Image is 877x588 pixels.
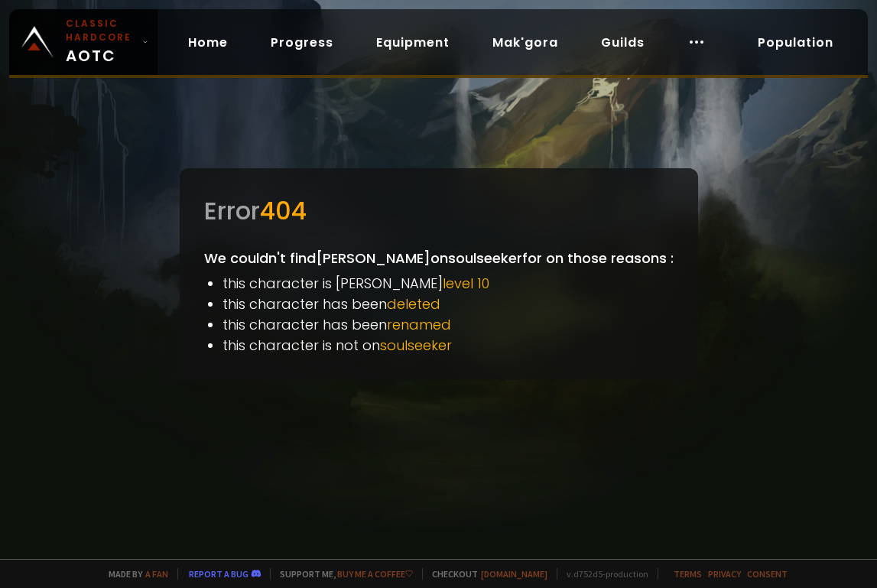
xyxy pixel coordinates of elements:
li: this character has been [222,294,674,314]
span: Checkout [422,568,547,580]
span: AOTC [66,17,136,67]
a: Equipment [364,27,462,58]
li: this character is not on [222,335,674,356]
a: Mak'gora [480,27,570,58]
a: Guilds [589,27,657,58]
li: this character is [PERSON_NAME] [222,273,674,294]
a: Buy me a coffee [337,568,413,580]
a: Classic HardcoreAOTC [9,9,158,75]
a: Home [176,27,240,58]
a: Report a bug [189,568,248,580]
a: a fan [145,568,168,580]
div: Error [204,193,674,229]
span: deleted [387,294,440,313]
span: renamed [387,315,451,334]
a: Population [745,27,846,58]
span: Support me, [270,568,413,580]
a: Privacy [708,568,741,580]
span: level 10 [443,274,489,293]
span: Made by [99,568,168,580]
a: Consent [747,568,788,580]
a: Terms [674,568,702,580]
li: this character has been [222,314,674,335]
a: Progress [258,27,346,58]
div: We couldn't find [PERSON_NAME] on soulseeker for on those reasons : [180,168,698,380]
small: Classic Hardcore [66,17,136,44]
span: 404 [260,193,307,228]
a: [DOMAIN_NAME] [481,568,547,580]
span: v. d752d5 - production [557,568,648,580]
span: soulseeker [380,336,452,355]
